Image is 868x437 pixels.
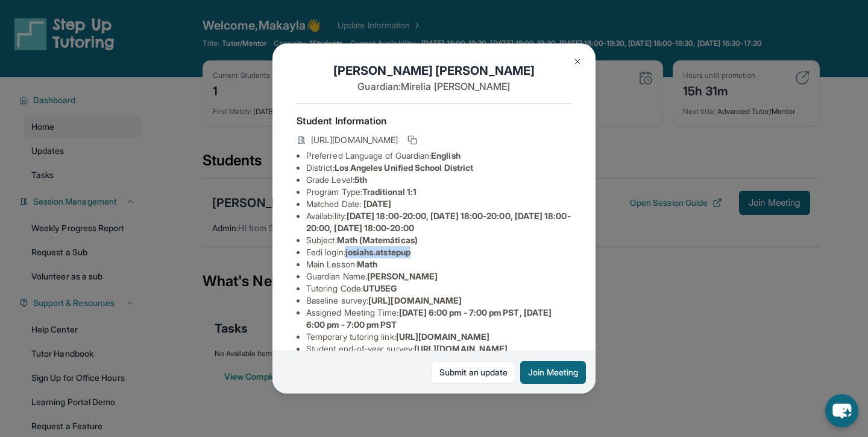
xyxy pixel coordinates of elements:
li: Program Type: [306,186,571,198]
img: Close Icon [573,57,582,66]
span: [PERSON_NAME] [367,271,438,281]
li: Eedi login : [306,246,571,258]
span: [URL][DOMAIN_NAME] [368,295,462,305]
li: District: [306,162,571,174]
li: Availability: [306,210,571,234]
li: Baseline survey : [306,295,571,307]
h1: [PERSON_NAME] [PERSON_NAME] [297,62,571,79]
span: Los Angeles Unified School District [335,162,473,173]
span: [DATE] 18:00-20:00, [DATE] 18:00-20:00, [DATE] 18:00-20:00, [DATE] 18:00-20:00 [306,211,571,233]
span: [URL][DOMAIN_NAME] [311,134,398,146]
span: [DATE] [363,199,391,209]
li: Assigned Meeting Time : [306,307,571,331]
p: Guardian: Mirelia [PERSON_NAME] [297,79,571,94]
button: Join Meeting [520,361,586,384]
li: Matched Date: [306,198,571,210]
span: josiahs.atstepup [345,247,410,257]
span: [DATE] 6:00 pm - 7:00 pm PST, [DATE] 6:00 pm - 7:00 pm PST [306,307,552,330]
span: English [431,150,461,161]
span: [URL][DOMAIN_NAME] [414,343,508,354]
span: UTU5EG [363,283,397,293]
li: Guardian Name : [306,270,571,282]
span: Math (Matemáticas) [337,235,418,245]
h4: Student Information [297,113,571,128]
button: chat-button [825,394,858,427]
a: Submit an update [432,361,515,384]
li: Temporary tutoring link : [306,331,571,343]
li: Preferred Language of Guardian: [306,150,571,162]
span: [URL][DOMAIN_NAME] [396,331,489,342]
li: Subject : [306,234,571,246]
li: Main Lesson : [306,258,571,270]
li: Grade Level: [306,174,571,186]
span: Math [357,259,377,269]
span: 5th [354,174,367,185]
button: Copy link [405,133,420,147]
span: Traditional 1:1 [362,187,417,197]
li: Student end-of-year survey : [306,343,571,355]
li: Tutoring Code : [306,282,571,295]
